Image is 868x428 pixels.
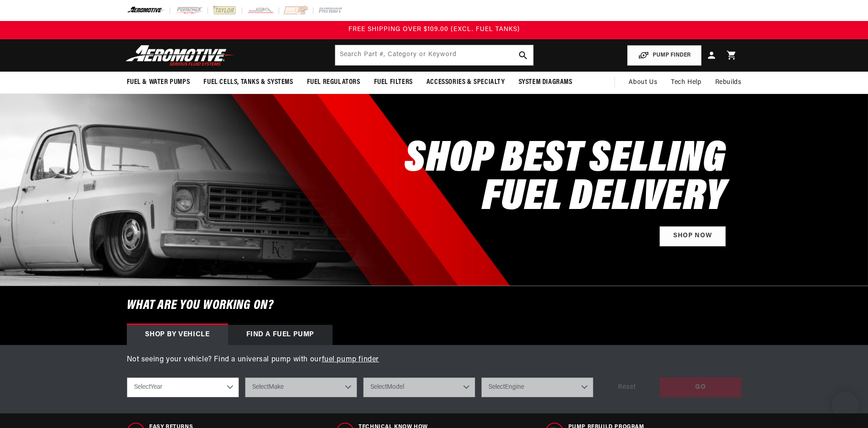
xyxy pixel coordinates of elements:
select: Year [127,377,239,397]
summary: Fuel & Water Pumps [120,72,197,93]
a: About Us [622,72,664,94]
span: System Diagrams [519,78,572,87]
img: Aeromotive [123,45,237,66]
a: Shop Now [660,226,726,247]
summary: Fuel Cells, Tanks & Systems [197,72,300,93]
select: Engine [481,377,593,397]
input: Search by Part Number, Category or Keyword [335,45,533,65]
span: Rebuilds [715,78,742,88]
summary: Fuel Filters [367,72,420,93]
div: Shop by vehicle [127,325,228,345]
summary: Accessories & Specialty [420,72,512,93]
span: FREE SHIPPING OVER $109.00 (EXCL. FUEL TANKS) [348,26,520,33]
span: Fuel Regulators [307,78,360,87]
h6: What are you working on? [104,286,764,325]
a: fuel pump finder [322,356,379,363]
span: About Us [629,79,657,86]
span: Accessories & Specialty [426,78,505,87]
select: Model [363,377,475,397]
span: Fuel & Water Pumps [127,78,190,87]
h2: SHOP BEST SELLING FUEL DELIVERY [405,141,725,217]
summary: Fuel Regulators [300,72,367,93]
p: Not seeing your vehicle? Find a universal pump with our [127,354,742,366]
select: Make [245,377,357,397]
span: Fuel Filters [374,78,413,87]
summary: System Diagrams [512,72,579,93]
button: search button [513,45,533,65]
button: PUMP FINDER [627,45,702,66]
div: Find a Fuel Pump [228,325,333,345]
summary: Tech Help [664,72,708,94]
summary: Rebuilds [708,72,748,94]
span: Tech Help [671,78,701,88]
span: Fuel Cells, Tanks & Systems [203,78,293,87]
